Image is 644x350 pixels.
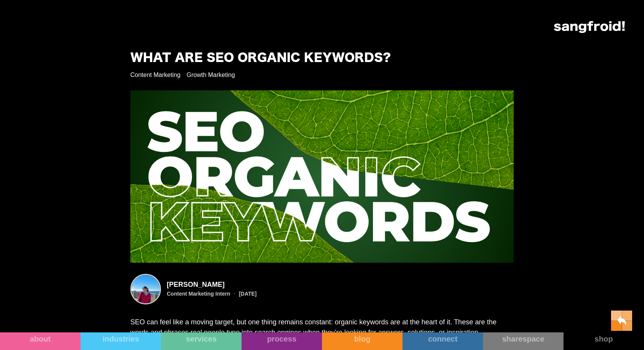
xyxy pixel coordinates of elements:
a: process [242,332,322,350]
div: sharespace [483,334,563,343]
div: industries [80,334,161,343]
img: logo [554,21,625,33]
div: Growth Marketing [187,71,235,79]
div: shop [563,334,644,343]
div: services [161,334,242,343]
div: process [242,334,322,343]
a: industries [80,332,161,350]
a: [PERSON_NAME] [167,281,257,288]
div: · [230,290,239,298]
a: shop [563,332,644,350]
a: services [161,332,242,350]
a: connect [402,332,483,350]
div: Content Marketing [130,71,181,79]
img: This is an image of a orange square button. [611,311,632,331]
p: SEO can feel like a moving target, but one thing remains constant: organic keywords are at the he... [130,317,514,338]
a: sharespace [483,332,563,350]
a: blog [322,332,402,350]
div: [DATE] [239,291,256,296]
div: Content Marketing Intern [167,291,230,296]
div: blog [322,334,402,343]
div: connect [402,334,483,343]
h1: What Are SEO Organic Keywords? [130,52,391,65]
